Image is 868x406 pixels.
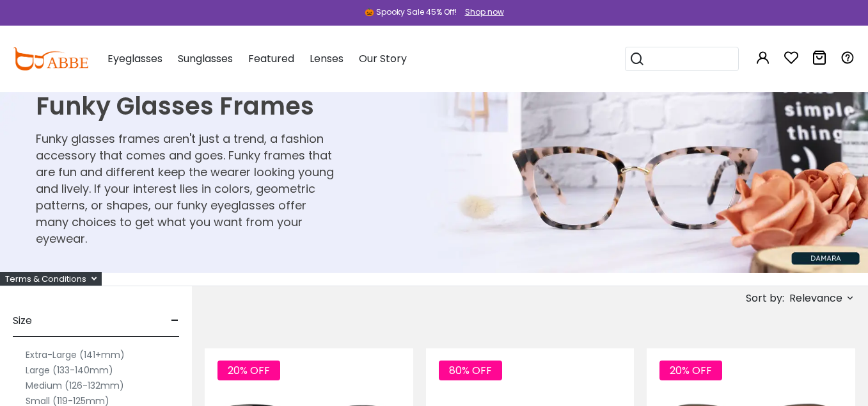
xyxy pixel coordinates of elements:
span: Featured [248,51,294,66]
img: abbeglasses.com [13,47,88,70]
span: - [171,305,179,336]
span: Our Story [359,51,407,66]
span: Sunglasses [178,51,233,66]
span: Eyeglasses [107,51,162,66]
label: Medium (126-132mm) [26,378,124,393]
span: Size [13,305,32,336]
span: Lenses [310,51,343,66]
span: 20% OFF [217,361,280,380]
label: Large (133-140mm) [26,362,113,378]
div: Shop now [465,6,504,18]
span: Sort by: [746,291,784,305]
span: 20% OFF [659,361,722,380]
div: 🎃 Spooky Sale 45% Off! [365,6,457,18]
span: Relevance [789,287,842,310]
a: Shop now [459,6,504,17]
span: 80% OFF [439,361,502,380]
p: Funky glasses frames aren't just a trend, a fashion accessory that comes and goes. Funky frames t... [36,131,342,247]
label: Extra-Large (141+mm) [26,347,125,362]
h1: Funky Glasses Frames [36,92,342,121]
